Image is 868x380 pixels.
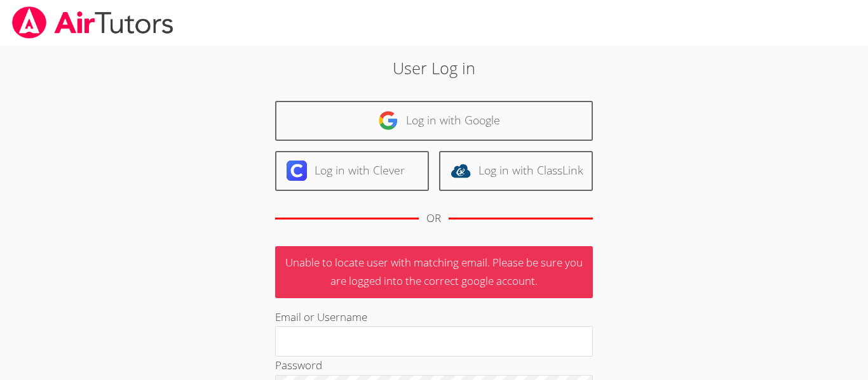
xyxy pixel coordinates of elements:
a: Log in with Google [275,101,593,141]
a: Log in with Clever [275,151,429,191]
label: Email or Username [275,310,367,324]
p: Unable to locate user with matching email. Please be sure you are logged into the correct google ... [275,246,593,298]
img: airtutors_banner-c4298cdbf04f3fff15de1276eac7730deb9818008684d7c2e4769d2f7ddbe033.png [11,6,175,39]
div: OR [426,209,441,228]
h2: User Log in [200,56,668,80]
a: Log in with ClassLink [439,151,593,191]
label: Password [275,358,322,372]
img: google-logo-50288ca7cdecda66e5e0955fdab243c47b7ad437acaf1139b6f446037453330a.svg [378,110,398,131]
img: classlink-logo-d6bb404cc1216ec64c9a2012d9dc4662098be43eaf13dc465df04b49fa7ab582.svg [451,161,471,181]
img: clever-logo-6eab21bc6e7a338710f1a6ff85c0baf02591cd810cc4098c63d3a4b26e2feb20.svg [287,161,307,181]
